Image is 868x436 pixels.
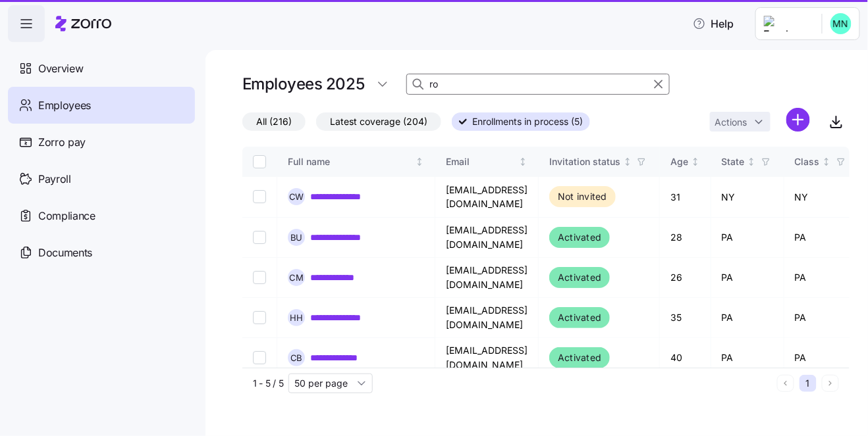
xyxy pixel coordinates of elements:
span: Activated [558,270,601,285]
input: Search Employees [406,74,670,95]
input: Select record 3 [253,271,266,284]
td: PA [711,258,784,298]
button: Actions [710,112,771,132]
th: Invitation statusNot sorted [539,147,660,177]
span: Actions [715,118,747,127]
span: Zorro pay [38,134,86,151]
td: 35 [660,298,711,338]
th: AgeNot sorted [660,147,711,177]
span: All (216) [256,113,292,130]
svg: add icon [786,108,810,132]
div: Full name [288,155,413,169]
span: C M [289,274,304,282]
span: Activated [558,310,601,326]
span: Activated [558,230,601,245]
div: Age [670,155,688,169]
th: ClassNot sorted [784,147,859,177]
td: [EMAIL_ADDRESS][DOMAIN_NAME] [435,218,539,258]
span: Activated [558,350,601,366]
input: Select record 4 [253,311,266,324]
td: PA [784,258,859,298]
div: Not sorted [822,157,831,166]
td: [EMAIL_ADDRESS][DOMAIN_NAME] [435,177,539,218]
a: Employees [8,87,195,124]
span: Payroll [38,171,71,187]
td: 31 [660,177,711,218]
div: Email [446,155,516,169]
input: Select record 1 [253,190,266,203]
span: Not invited [558,189,607,205]
div: Not sorted [415,157,424,166]
td: PA [784,218,859,258]
div: State [722,155,745,169]
div: Not sorted [747,157,756,166]
td: 28 [660,218,711,258]
td: NY [711,177,784,218]
a: Overview [8,50,195,87]
a: Compliance [8,197,195,234]
td: [EMAIL_ADDRESS][DOMAIN_NAME] [435,298,539,338]
div: Class [795,155,820,169]
span: 1 - 5 / 5 [253,377,283,390]
span: B U [290,233,303,242]
div: Not sorted [691,157,700,166]
a: Zorro pay [8,124,195,160]
th: EmailNot sorted [435,147,539,177]
th: Full nameNot sorted [277,147,435,177]
button: 1 [800,375,817,392]
td: PA [711,338,784,377]
a: Documents [8,234,195,271]
button: Next page [822,375,839,392]
td: PA [711,218,784,258]
td: PA [784,338,859,377]
td: 26 [660,258,711,298]
td: PA [784,298,859,338]
span: Documents [38,245,92,261]
button: Previous page [777,375,794,392]
span: Help [693,16,734,32]
span: H H [290,314,303,322]
div: Not sorted [518,157,528,166]
a: Payroll [8,160,195,197]
td: 40 [660,338,711,377]
span: C B [290,354,303,362]
input: Select all records [253,155,266,168]
span: Employees [38,97,91,114]
input: Select record 5 [253,351,266,364]
span: Latest coverage (204) [330,113,427,130]
div: Invitation status [549,155,620,169]
th: StateNot sorted [711,147,784,177]
input: Select record 2 [253,231,266,244]
h1: Employees 2025 [242,74,364,94]
span: Enrollments in process (5) [472,113,583,130]
button: Help [682,11,745,37]
span: Compliance [38,208,95,224]
td: [EMAIL_ADDRESS][DOMAIN_NAME] [435,338,539,377]
span: Overview [38,61,83,77]
img: b0ee0d05d7ad5b312d7e0d752ccfd4ca [830,13,852,34]
div: Not sorted [623,157,632,166]
span: C W [289,193,304,201]
img: Employer logo [764,16,811,32]
td: PA [711,298,784,338]
td: NY [784,177,859,218]
td: [EMAIL_ADDRESS][DOMAIN_NAME] [435,258,539,298]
